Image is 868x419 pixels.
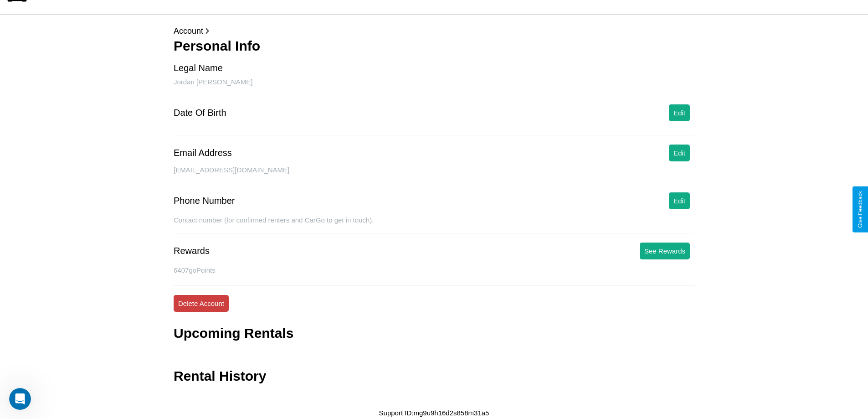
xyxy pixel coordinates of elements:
[669,104,690,121] button: Edit
[174,264,694,276] p: 6407 goPoints
[174,216,694,233] div: Contact number (for confirmed renters and CarGo to get in touch).
[379,407,489,419] p: Support ID: mg9u9h16d2s858m31a5
[9,388,31,410] iframe: Intercom live chat
[174,368,266,384] h3: Rental History
[174,196,235,206] div: Phone Number
[669,145,690,161] button: Edit
[174,148,232,158] div: Email Address
[174,166,694,183] div: [EMAIL_ADDRESS][DOMAIN_NAME]
[174,24,694,38] p: Account
[174,78,694,95] div: Jordan [PERSON_NAME]
[174,326,293,341] h3: Upcoming Rentals
[174,246,210,256] div: Rewards
[174,295,229,312] button: Delete Account
[174,63,223,73] div: Legal Name
[640,243,690,259] button: See Rewards
[174,38,694,54] h3: Personal Info
[174,108,226,118] div: Date Of Birth
[857,191,863,228] div: Give Feedback
[669,192,690,209] button: Edit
